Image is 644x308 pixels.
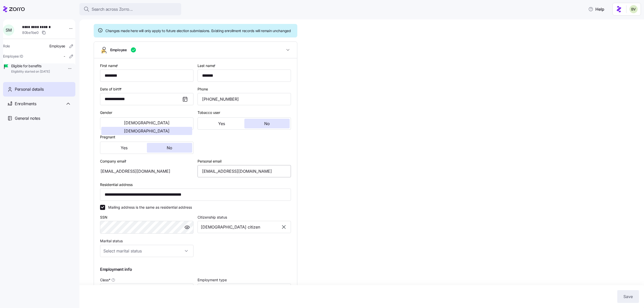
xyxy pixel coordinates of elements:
label: SSN [100,215,107,220]
input: Email [198,165,291,177]
label: Employment type [198,277,227,283]
img: 676487ef2089eb4995defdc85707b4f5 [629,5,638,13]
button: Save [617,290,639,303]
span: Class * [100,277,110,283]
span: Enrollments [15,101,36,107]
label: Mailing address is the same as residential address [105,205,192,210]
span: Personal details [15,86,44,92]
span: Employee [110,47,127,52]
span: Search across Zorro... [92,6,133,12]
span: Help [588,6,604,12]
button: Help [584,4,608,14]
span: Save [623,293,633,300]
button: Search across Zorro... [79,3,181,15]
span: S M [6,28,11,32]
span: Employment info [100,266,132,273]
label: Company email [100,158,128,164]
span: 80be1be0 [22,30,39,35]
label: Residential address [100,182,133,188]
button: Employee [94,42,297,58]
span: No [167,146,172,150]
span: - [64,54,65,59]
label: Phone [198,86,208,92]
span: Eligibility started on [DATE] [11,70,50,74]
label: Pregnant [100,134,115,140]
label: First name [100,63,119,69]
span: General notes [15,115,40,122]
span: Yes [218,122,225,126]
span: Changes made here will only apply to future election submissions. Existing enrollment records wil... [105,28,291,33]
label: Last name [198,63,217,69]
span: [DEMOGRAPHIC_DATA] [124,129,170,133]
label: Marital status [100,238,123,244]
span: No [264,122,270,126]
span: [DEMOGRAPHIC_DATA] [124,121,170,125]
label: Date of birth [100,86,123,92]
input: Phone [198,93,291,105]
span: Yes [121,146,128,150]
span: Employee ID [3,54,23,59]
span: Employee [49,44,65,49]
label: Citizenship status [198,215,227,220]
label: Personal email [198,158,221,164]
input: Select marital status [100,245,193,257]
label: Tobacco user [198,110,220,115]
input: Select citizenship status [198,221,291,233]
span: Role [3,44,10,49]
input: Select employment type [198,284,291,296]
label: Gender [100,110,112,115]
input: Class [100,284,193,296]
span: Eligible for benefits [11,63,50,69]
